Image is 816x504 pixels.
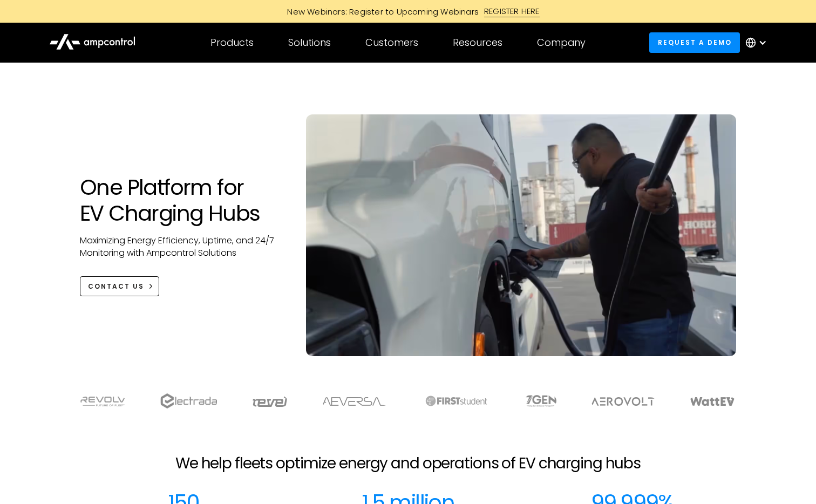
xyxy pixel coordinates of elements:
[453,37,502,49] div: Resources
[591,397,655,406] img: Aerovolt Logo
[276,6,484,17] div: New Webinars: Register to Upcoming Webinars
[365,37,418,49] div: Customers
[288,37,331,49] div: Solutions
[80,276,159,296] a: CONTACT US
[80,235,284,259] p: Maximizing Energy Efficiency, Uptime, and 24/7 Monitoring with Ampcontrol Solutions
[210,37,254,49] div: Products
[80,174,284,226] h1: One Platform for EV Charging Hubs
[160,393,217,408] img: electrada logo
[649,32,740,52] a: Request a demo
[88,282,144,291] div: CONTACT US
[175,454,641,473] h2: We help fleets optimize energy and operations of EV charging hubs
[537,37,586,49] div: Company
[165,5,651,17] a: New Webinars: Register to Upcoming WebinarsREGISTER HERE
[484,5,540,17] div: REGISTER HERE
[690,397,735,406] img: WattEV logo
